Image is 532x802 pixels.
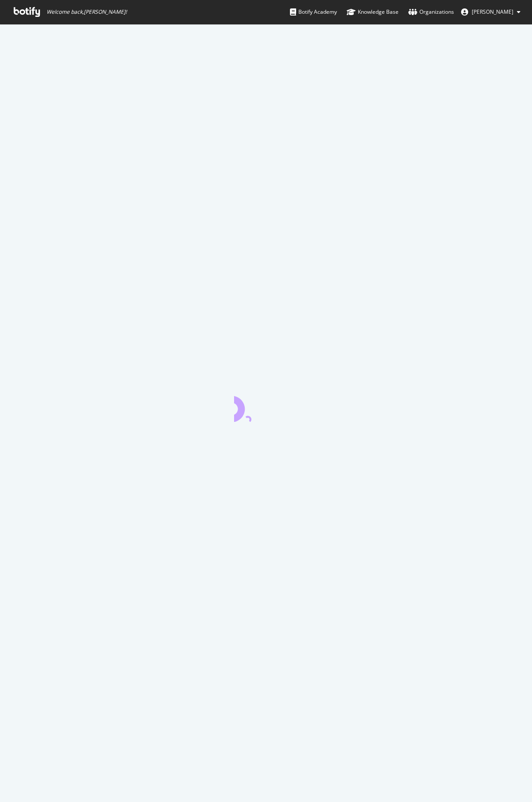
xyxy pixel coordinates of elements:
[290,8,337,16] div: Botify Academy
[454,5,528,19] button: [PERSON_NAME]
[47,8,127,16] span: Welcome back, [PERSON_NAME] !
[408,8,454,16] div: Organizations
[472,8,513,16] span: Dan Laabs
[234,390,298,422] div: animation
[347,8,399,16] div: Knowledge Base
